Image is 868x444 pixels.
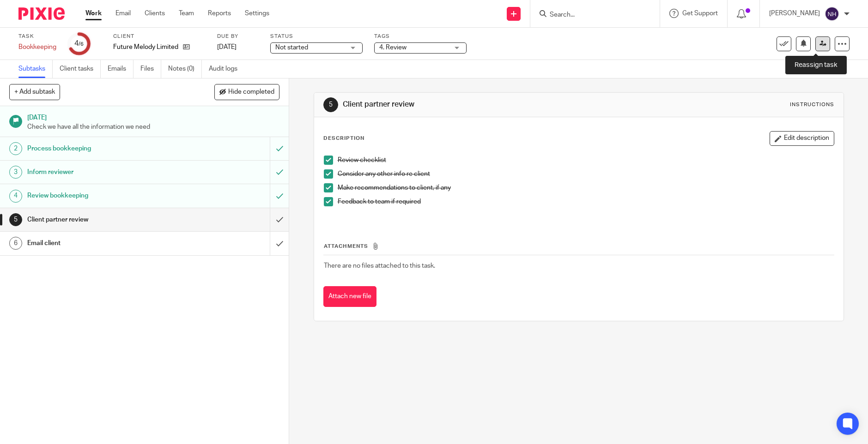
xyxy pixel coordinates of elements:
[790,101,834,108] div: Instructions
[682,10,718,17] span: Get Support
[324,244,368,249] span: Attachments
[79,42,84,47] small: /6
[115,9,131,18] a: Email
[338,197,834,206] p: Feedback to team if required
[275,44,308,51] span: Not started
[18,33,56,40] label: Task
[217,44,237,50] span: [DATE]
[27,213,183,227] h1: Client partner review
[9,190,22,203] div: 4
[769,9,820,18] p: [PERSON_NAME]
[113,33,206,40] label: Client
[770,131,834,146] button: Edit description
[208,9,231,18] a: Reports
[74,38,84,49] div: 4
[85,9,102,18] a: Work
[9,84,60,100] button: + Add subtask
[113,42,178,52] p: Future Melody Limited
[18,7,65,20] img: Pixie
[374,33,467,40] label: Tags
[9,237,22,250] div: 6
[18,42,56,52] div: Bookkeeping
[140,60,161,78] a: Files
[323,286,376,307] button: Attach new file
[270,33,363,40] label: Status
[217,33,259,40] label: Due by
[27,236,183,250] h1: Email client
[108,60,134,78] a: Emails
[145,9,165,18] a: Clients
[209,60,244,78] a: Audit logs
[338,183,834,192] p: Make recommendations to client, if any
[18,60,53,78] a: Subtasks
[179,9,194,18] a: Team
[27,111,280,122] h1: [DATE]
[27,189,183,203] h1: Review bookkeeping
[379,44,407,51] span: 4. Review
[9,142,22,155] div: 2
[323,135,364,142] p: Description
[323,97,338,112] div: 5
[338,169,834,179] p: Consider any other info re client
[549,11,632,19] input: Search
[324,263,435,269] span: There are no files attached to this task.
[214,84,279,100] button: Hide completed
[825,6,839,21] img: svg%3E
[60,60,101,78] a: Client tasks
[338,156,834,165] p: Review checklist
[168,60,202,78] a: Notes (0)
[27,142,183,156] h1: Process bookkeeping
[245,9,269,18] a: Settings
[228,89,274,96] span: Hide completed
[9,166,22,179] div: 3
[27,122,280,132] p: Check we have all the information we need
[9,213,22,226] div: 5
[343,100,598,109] h1: Client partner review
[27,165,183,179] h1: Inform reviewer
